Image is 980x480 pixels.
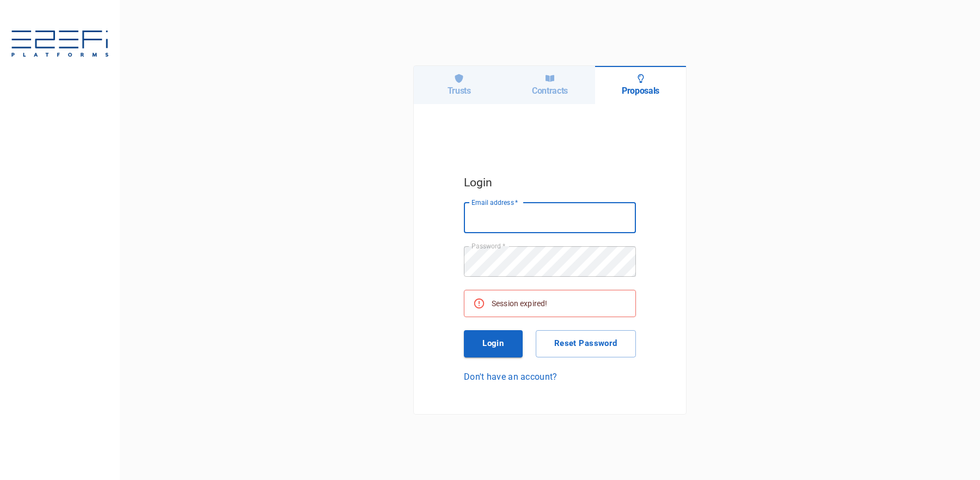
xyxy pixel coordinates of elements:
h6: Contracts [532,86,568,96]
img: svg%3e [11,31,109,59]
label: Password [471,241,505,251]
h6: Proposals [622,86,659,96]
div: Session expired! [492,294,547,313]
label: Email address [471,198,518,207]
h5: Login [464,173,636,192]
h6: Trusts [448,86,471,96]
button: Reset Password [536,330,636,357]
a: Don't have an account? [464,370,636,383]
button: Login [464,330,523,357]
